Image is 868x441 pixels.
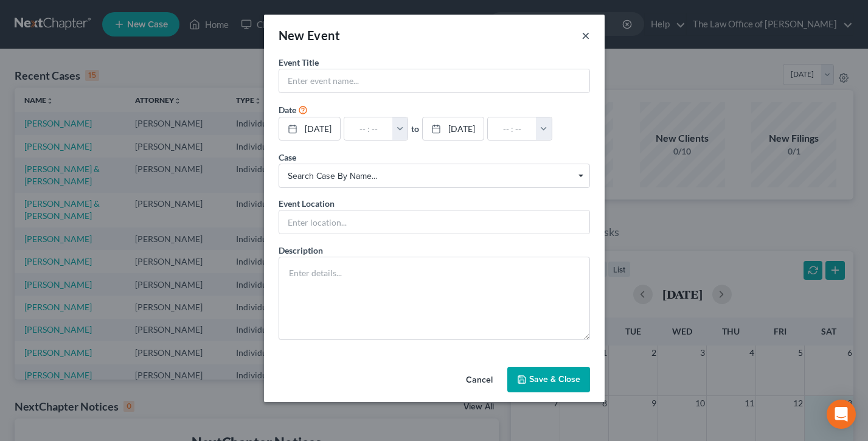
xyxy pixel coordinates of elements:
[279,28,341,43] span: New Event
[279,244,323,257] label: Description
[423,117,484,141] a: [DATE]
[582,28,590,43] button: ×
[279,69,589,92] input: Enter event name...
[279,210,589,234] input: Enter location...
[279,197,335,210] label: Event Location
[488,117,536,141] input: -- : --
[279,57,319,68] span: Event Title
[456,368,502,392] button: Cancel
[507,367,590,392] button: Save & Close
[344,117,393,141] input: -- : --
[827,400,856,429] div: Open Intercom Messenger
[279,117,340,141] a: [DATE]
[279,103,296,116] label: Date
[411,122,419,135] label: to
[279,164,590,188] span: Select box activate
[288,170,581,182] span: Search case by name...
[279,151,296,164] label: Case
